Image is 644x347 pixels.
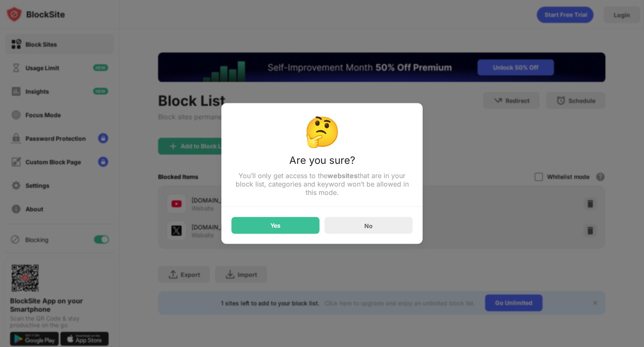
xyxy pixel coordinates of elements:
[364,222,373,229] div: No
[231,154,413,171] div: Are you sure?
[327,171,358,180] strong: websites
[270,222,280,229] div: Yes
[231,171,413,197] div: You’ll only get access to the that are in your block list, categories and keyword won’t be allowe...
[231,113,413,149] div: 🤔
